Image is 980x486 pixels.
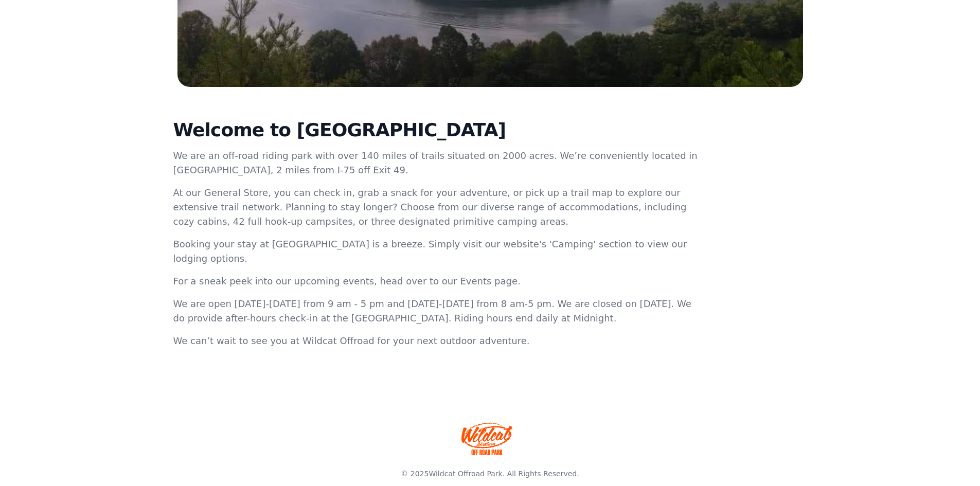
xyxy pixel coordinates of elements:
p: We are open [DATE]-[DATE] from 9 am - 5 pm and [DATE]-[DATE] from 8 am-5 pm. We are closed on [DA... [173,297,700,326]
a: Wildcat Offroad Park [429,470,502,478]
p: We can’t wait to see you at Wildcat Offroad for your next outdoor adventure. [173,334,700,348]
img: Wildcat Offroad park [461,422,513,455]
span: © 2025 . All Rights Reserved. [401,470,579,478]
p: For a sneak peek into our upcoming events, head over to our Events page. [173,274,700,289]
p: We are an off-road riding park with over 140 miles of trails situated on 2000 acres. We’re conven... [173,149,700,177]
p: Booking your stay at [GEOGRAPHIC_DATA] is a breeze. Simply visit our website's 'Camping' section ... [173,237,700,266]
p: At our General Store, you can check in, grab a snack for your adventure, or pick up a trail map t... [173,186,700,229]
h2: Welcome to [GEOGRAPHIC_DATA] [173,120,700,140]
